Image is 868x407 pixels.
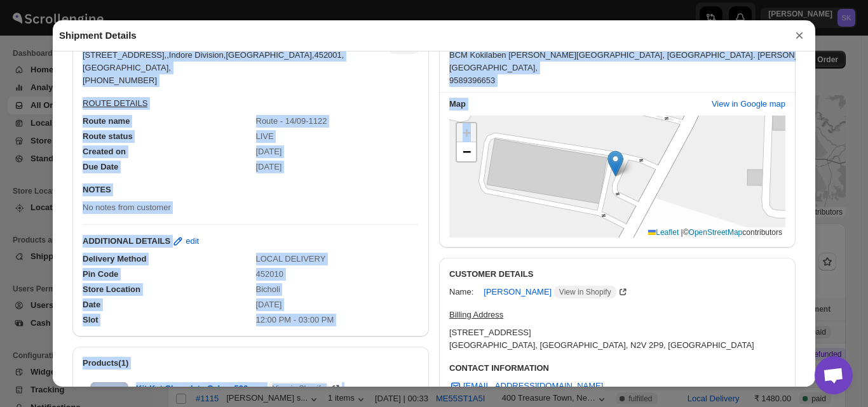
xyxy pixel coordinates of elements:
span: 9589396653 [449,76,495,85]
div: [STREET_ADDRESS] [GEOGRAPHIC_DATA], [GEOGRAPHIC_DATA], N2V 2P9, [GEOGRAPHIC_DATA] [449,326,754,352]
span: View in Google map [712,98,785,110]
u: Billing Address [449,310,503,319]
span: edit [186,235,199,248]
span: [GEOGRAPHIC_DATA] , [226,50,314,60]
span: [STREET_ADDRESS] , [83,50,166,60]
span: [GEOGRAPHIC_DATA] , [449,63,538,72]
span: Pin Code [83,269,118,279]
b: Map [449,99,466,109]
h3: CONTACT INFORMATION [449,362,785,375]
span: Bicholi [256,284,280,294]
span: Created on [83,147,126,156]
span: Indore Division , [169,50,226,60]
span: [DATE] [256,147,282,156]
a: Kit Kat Chocolate Cake - 500gms View in Shopify [136,384,342,393]
span: Due Date [83,162,118,171]
div: © contributors [645,227,785,238]
span: Route status [83,131,133,141]
span: [DATE] [256,162,282,171]
div: Name: [449,286,473,298]
span: − [463,143,471,159]
span: Date [83,300,100,309]
span: Store Location [83,284,140,294]
span: Route - 14/09-1122 [256,116,327,126]
span: , [166,50,169,60]
img: Marker [607,150,623,177]
a: OpenStreetMap [689,228,743,237]
u: ROUTE DETAILS [83,98,147,108]
span: [PERSON_NAME] [484,286,616,298]
span: [DATE] [256,300,282,309]
button: View in Google map [704,94,793,114]
a: [PERSON_NAME] View in Shopify [484,287,628,297]
span: Route name [83,116,130,126]
span: [PHONE_NUMBER] [83,76,157,85]
a: [EMAIL_ADDRESS][DOMAIN_NAME] [442,376,611,396]
span: Delivery Method [83,254,146,264]
span: [GEOGRAPHIC_DATA] , [83,63,171,72]
span: + [463,124,471,140]
span: 12:00 PM - 03:00 PM [256,315,334,324]
span: No notes from customer [83,203,171,212]
span: LOCAL DELIVERY [256,254,326,264]
a: Zoom in [457,123,476,142]
h2: Shipment Details [59,29,137,42]
span: Kit Kat Chocolate Cake - 500gms [136,382,329,395]
button: × [790,27,809,44]
span: LIVE [256,131,274,141]
b: ADDITIONAL DETAILS [83,235,170,248]
h3: CUSTOMER DETAILS [449,268,785,281]
button: edit [164,231,207,251]
span: View in Shopify [273,384,325,394]
span: [EMAIL_ADDRESS][DOMAIN_NAME] [463,380,603,392]
a: Zoom out [457,142,476,161]
span: 452001 , [314,50,344,60]
span: View in Shopify [559,287,611,297]
div: Open chat [815,356,853,394]
span: 452010 [256,269,283,279]
a: Leaflet [648,228,679,237]
h2: Products(1) [83,357,419,370]
b: NOTES [83,185,111,194]
span: Slot [83,315,98,324]
span: | [681,228,683,237]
